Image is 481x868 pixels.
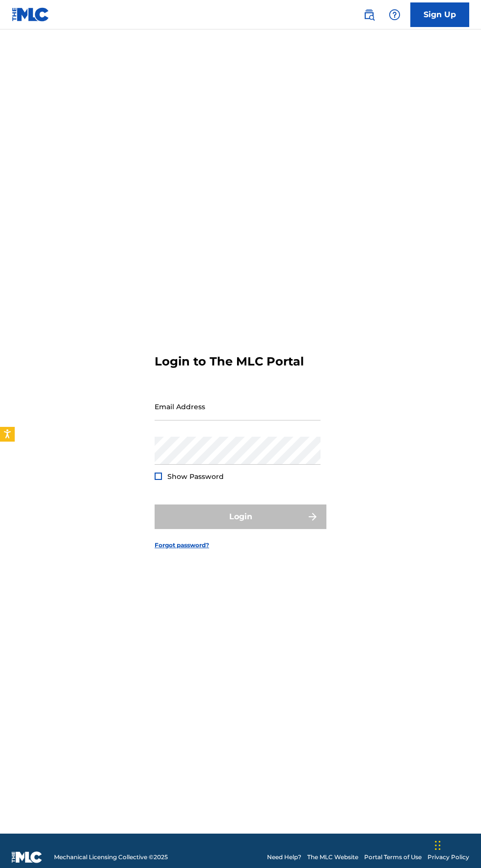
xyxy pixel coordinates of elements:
[435,831,441,860] div: Drag
[155,354,304,369] h3: Login to The MLC Portal
[155,541,209,550] a: Forgot password?
[54,853,168,862] span: Mechanical Licensing Collective © 2025
[12,7,50,22] img: MLC Logo
[428,853,469,862] a: Privacy Policy
[385,5,404,25] div: Help
[432,821,481,868] iframe: Chat Widget
[389,9,401,21] img: help
[267,853,301,862] a: Need Help?
[307,853,358,862] a: The MLC Website
[364,853,422,862] a: Portal Terms of Use
[359,5,379,25] a: Public Search
[410,2,469,27] a: Sign Up
[363,9,375,21] img: search
[12,851,42,863] img: logo
[167,472,224,481] span: Show Password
